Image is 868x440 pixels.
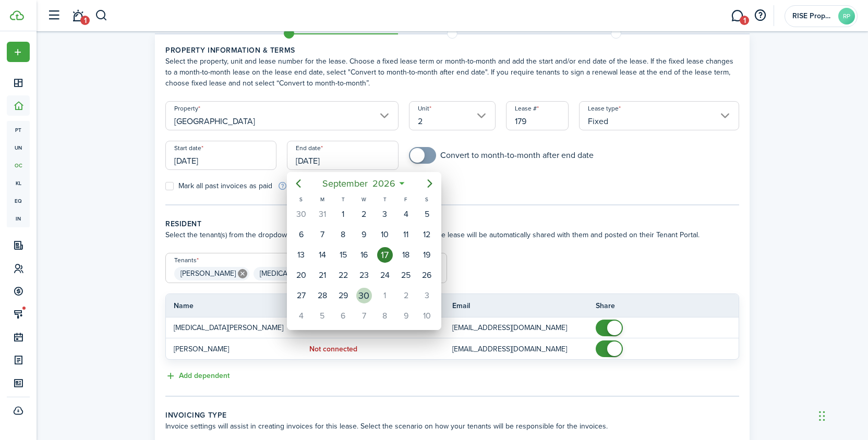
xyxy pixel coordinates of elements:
[354,195,375,204] div: W
[356,227,372,242] div: Wednesday, September 9, 2026
[377,308,393,324] div: Thursday, October 8, 2026
[419,173,440,194] mbsc-button: Next page
[315,227,330,242] div: Monday, September 7, 2026
[398,206,414,222] div: Friday, September 4, 2026
[335,308,351,324] div: Tuesday, October 6, 2026
[375,195,395,204] div: T
[395,195,416,204] div: F
[356,308,372,324] div: Wednesday, October 7, 2026
[315,308,330,324] div: Monday, October 5, 2026
[398,288,414,303] div: Friday, October 2, 2026
[416,195,437,204] div: S
[398,308,414,324] div: Friday, October 9, 2026
[398,227,414,242] div: Friday, September 11, 2026
[315,206,330,222] div: Monday, August 31, 2026
[377,247,393,263] div: Thursday, September 17, 2026
[419,308,435,324] div: Saturday, October 10, 2026
[356,247,372,263] div: Wednesday, September 16, 2026
[377,288,393,303] div: Thursday, October 1, 2026
[419,288,435,303] div: Saturday, October 3, 2026
[293,247,309,263] div: Sunday, September 13, 2026
[419,227,435,242] div: Saturday, September 12, 2026
[320,174,370,193] span: September
[419,206,435,222] div: Saturday, September 5, 2026
[377,267,393,283] div: Thursday, September 24, 2026
[293,288,309,303] div: Sunday, September 27, 2026
[315,247,330,263] div: Monday, September 14, 2026
[316,174,402,193] mbsc-button: September2026
[315,288,330,303] div: Monday, September 28, 2026
[370,174,397,193] span: 2026
[293,267,309,283] div: Sunday, September 20, 2026
[419,267,435,283] div: Saturday, September 26, 2026
[377,227,393,242] div: Thursday, September 10, 2026
[335,227,351,242] div: Tuesday, September 8, 2026
[377,206,393,222] div: Thursday, September 3, 2026
[356,267,372,283] div: Wednesday, September 23, 2026
[335,247,351,263] div: Tuesday, September 15, 2026
[293,227,309,242] div: Sunday, September 6, 2026
[291,195,311,204] div: S
[293,206,309,222] div: Sunday, August 30, 2026
[335,288,351,303] div: Tuesday, September 29, 2026
[419,247,435,263] div: Saturday, September 19, 2026
[398,247,414,263] div: Friday, September 18, 2026
[311,195,332,204] div: M
[335,267,351,283] div: Tuesday, September 22, 2026
[335,206,351,222] div: Tuesday, September 1, 2026
[356,288,372,303] div: Wednesday, September 30, 2026
[293,308,309,324] div: Sunday, October 4, 2026
[288,173,309,194] mbsc-button: Previous page
[398,267,414,283] div: Friday, September 25, 2026
[356,206,372,222] div: Wednesday, September 2, 2026
[333,195,354,204] div: T
[315,267,330,283] div: Monday, September 21, 2026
